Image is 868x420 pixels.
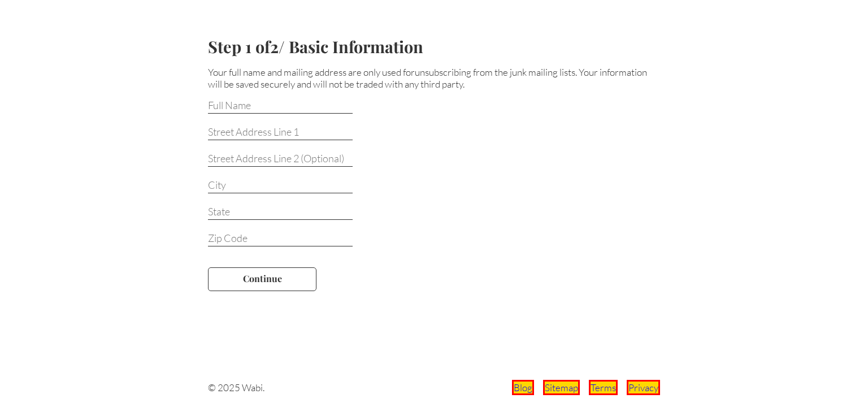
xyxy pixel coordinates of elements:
button: Continue [208,267,316,291]
h2: Step 1 of 2 / Basic Information [208,36,660,57]
a: Blog [512,380,534,395]
span: © 2025 Wabi. [208,382,264,393]
input: State [208,205,353,220]
input: City [208,179,353,193]
input: Zip Code [208,232,353,246]
p: Your full name and mailing address are only used for . Your information will be saved securely an... [208,66,660,90]
a: Sitemap [543,380,580,395]
input: Street Address Line 1 [208,125,353,140]
input: Full Name [208,99,353,114]
input: Street Address Line 2 (Optional) [208,152,353,167]
a: Privacy [627,380,660,395]
a: Terms [589,380,618,395]
span: unsubscribing from the junk mailing lists [415,66,575,78]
